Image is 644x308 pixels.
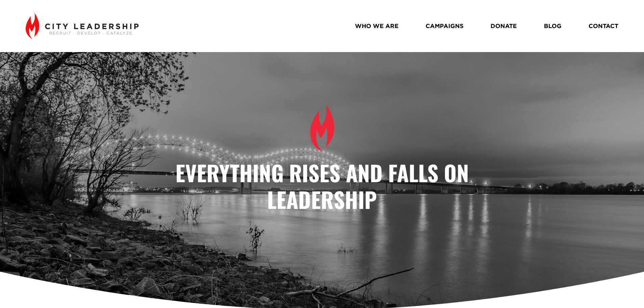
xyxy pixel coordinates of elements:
strong: Everything Rises and Falls on Leadership [175,157,474,215]
a: CAMPAIGNS [426,20,463,32]
a: BLOG [544,20,562,32]
a: WHO WE ARE [355,20,399,32]
img: City Leadership - Recruit. Develop. Catalyze. [26,13,138,39]
a: DONATE [491,20,517,32]
a: CONTACT [589,20,618,32]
